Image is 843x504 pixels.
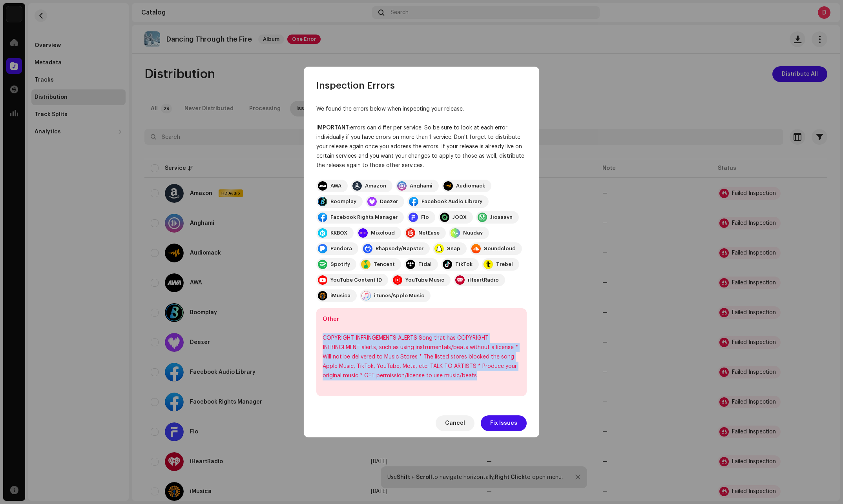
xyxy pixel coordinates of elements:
button: Fix Issues [481,415,527,431]
div: Deezer [380,198,398,205]
div: JOOX [453,214,467,220]
div: errors can differ per service. So be sure to look at each error individually if you have errors o... [316,123,527,170]
div: Facebook Audio Library [421,198,482,205]
b: Other [323,317,339,322]
strong: IMPORTANT: [316,125,350,131]
div: Tencent [374,261,395,267]
div: KKBOX [330,230,347,236]
div: Soundcloud [484,246,516,252]
div: Jiosaavn [490,214,513,220]
div: Flo [421,214,429,220]
div: Mixcloud [371,230,395,236]
div: Audiomack [456,183,485,189]
div: YouTube Content ID [330,277,382,283]
button: Cancel [436,415,474,431]
div: Trebel [496,261,513,267]
div: Boomplay [330,198,356,205]
div: Nuuday [463,230,483,236]
div: Tidal [418,261,432,267]
div: Facebook Rights Manager [330,214,398,220]
div: YouTube Music [405,277,444,283]
div: Snap [447,246,460,252]
div: AWA [330,183,341,189]
div: We found the errors below when inspecting your release. [316,104,527,114]
div: iHeartRadio [468,277,499,283]
div: Amazon [365,183,386,189]
div: Pandora [330,246,352,252]
div: COPYRIGHT INFRINGEMENTS ALERTS Song that has COPYRIGHT INFRINGEMENT alerts, such as using instrum... [323,333,520,380]
div: iTunes/Apple Music [374,293,424,299]
span: Cancel [445,415,465,431]
div: TikTok [455,261,473,267]
span: Fix Issues [490,415,517,431]
div: NetEase [418,230,440,236]
span: Inspection Errors [316,79,395,92]
div: iMusica [330,293,350,299]
div: Anghami [410,183,432,189]
div: Spotify [330,261,350,267]
div: Rhapsody/Napster [376,246,423,252]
